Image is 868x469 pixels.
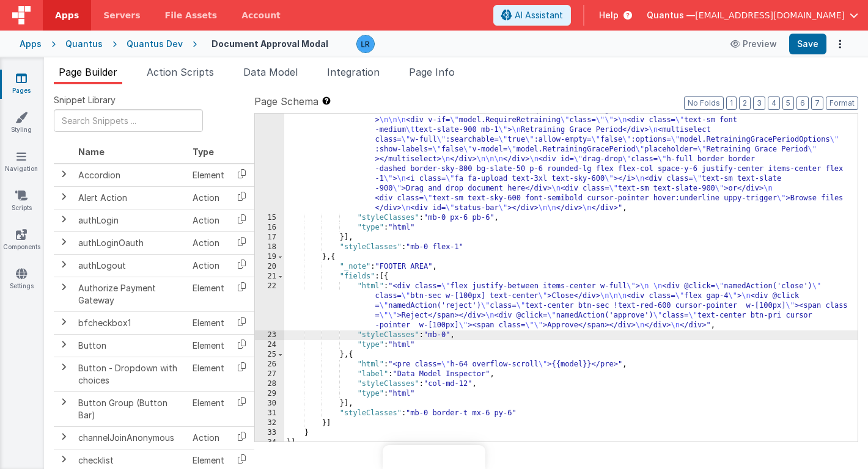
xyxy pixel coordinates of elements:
button: Quantus — [EMAIL_ADDRESS][DOMAIN_NAME] [647,9,858,21]
div: 30 [255,399,284,409]
span: Action Scripts [147,66,214,78]
span: Data Model [243,66,298,78]
button: 5 [782,96,794,110]
div: 23 [255,330,284,340]
div: 34 [255,438,284,448]
td: Action [188,254,229,277]
div: 29 [255,389,284,399]
span: Quantus — [647,9,695,21]
span: Apps [55,9,79,21]
button: 4 [768,96,780,110]
td: Element [188,311,229,334]
div: 31 [255,409,284,418]
span: Snippet Library [54,94,116,106]
button: AI Assistant [493,5,571,26]
button: 2 [739,96,751,110]
td: channelJoinAnonymous [73,426,188,449]
span: [EMAIL_ADDRESS][DOMAIN_NAME] [695,9,845,21]
button: Options [831,35,848,53]
span: Page Info [409,66,455,78]
span: Page Builder [59,66,117,78]
td: Element [188,277,229,311]
td: Button - Dropdown with choices [73,357,188,391]
td: Element [188,357,229,391]
div: Quantus [65,38,103,50]
span: Page Schema [254,94,318,109]
div: 27 [255,369,284,379]
td: Element [188,164,229,187]
button: Preview [723,34,784,54]
div: 26 [255,360,284,369]
span: Name [78,147,105,157]
div: 25 [255,350,284,360]
td: Action [188,426,229,449]
div: 19 [255,252,284,262]
h4: Document Approval Modal [211,39,328,48]
td: authLoginOauth [73,231,188,254]
td: Authorize Payment Gateway [73,277,188,311]
div: 21 [255,272,284,282]
button: 7 [811,96,823,110]
td: Element [188,391,229,426]
button: 1 [726,96,737,110]
span: AI Assistant [515,9,563,21]
td: Button Group (Button Bar) [73,391,188,426]
td: Button [73,334,188,357]
input: Search Snippets ... [54,109,203,132]
div: 17 [255,233,284,242]
div: 28 [255,379,284,389]
button: 6 [796,96,809,110]
td: Action [188,186,229,209]
span: File Assets [165,9,218,21]
div: 24 [255,340,284,350]
td: Element [188,334,229,357]
td: bfcheckbox1 [73,311,188,334]
div: Quantus Dev [127,38,183,50]
span: Help [599,9,619,21]
div: 15 [255,213,284,223]
td: authLogin [73,209,188,231]
td: Alert Action [73,186,188,209]
div: 32 [255,418,284,428]
td: Action [188,231,229,254]
button: No Folds [684,96,724,110]
span: Type [193,147,214,157]
span: Servers [103,9,140,21]
td: Accordion [73,164,188,187]
div: 20 [255,262,284,272]
div: 22 [255,282,284,330]
div: 33 [255,428,284,438]
button: Save [789,34,826,54]
div: 18 [255,242,284,252]
td: authLogout [73,254,188,277]
button: Format [826,96,858,110]
button: 3 [753,96,765,110]
td: Action [188,209,229,231]
img: 0cc89ea87d3ef7af341bf65f2365a7ce [357,35,374,53]
div: Apps [20,38,42,50]
div: 16 [255,223,284,233]
span: Integration [327,66,380,78]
